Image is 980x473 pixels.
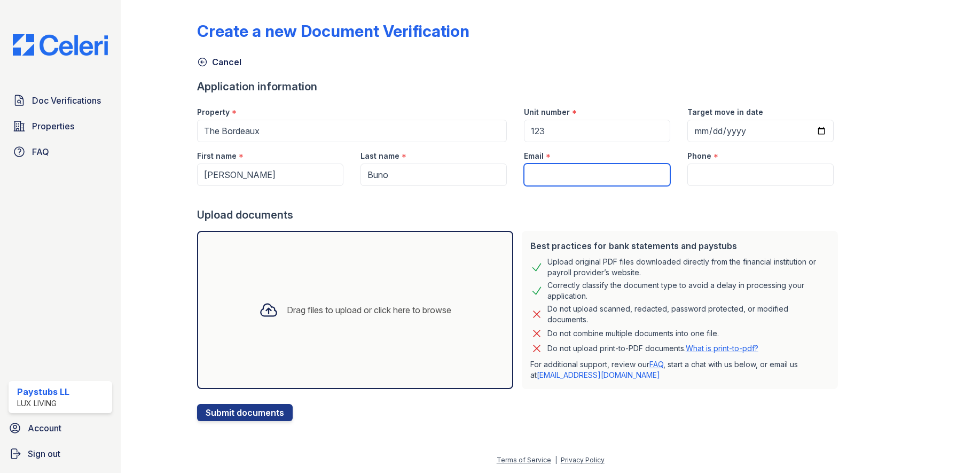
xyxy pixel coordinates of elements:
[547,304,829,325] div: Do not upload scanned, redacted, password protected, or modified documents.
[197,21,469,41] div: Create a new Document Verification
[547,257,829,278] div: Upload original PDF files downloaded directly from the financial institution or payroll provider’...
[687,151,711,161] label: Phone
[28,447,60,460] span: Sign out
[530,239,829,252] div: Best practices for bank statements and paystubs
[9,115,112,137] a: Properties
[547,327,719,340] div: Do not combine multiple documents into one file.
[9,141,112,162] a: FAQ
[4,417,116,439] a: Account
[4,34,116,56] img: CE_Logo_Blue-a8612792a0a2168367f1c8372b55b34899dd931a85d93a1a3d3e32e68fde9ad4.png
[32,120,74,133] span: Properties
[555,456,557,464] div: |
[360,151,399,161] label: Last name
[537,370,660,379] a: [EMAIL_ADDRESS][DOMAIN_NAME]
[524,107,570,118] label: Unit number
[547,343,758,354] p: Do not upload print-to-PDF documents.
[530,359,829,381] p: For additional support, review our , start a chat with us below, or email us at
[17,385,69,398] div: Paystubs LL
[197,151,237,161] label: First name
[524,151,544,161] label: Email
[197,404,293,421] button: Submit documents
[287,304,451,316] div: Drag files to upload or click here to browse
[649,360,663,369] a: FAQ
[547,280,829,301] div: Correctly classify the document type to avoid a delay in processing your application.
[497,456,551,464] a: Terms of Service
[197,207,842,222] div: Upload documents
[9,90,112,111] a: Doc Verifications
[197,56,241,68] a: Cancel
[32,145,49,158] span: FAQ
[561,456,605,464] a: Privacy Policy
[4,443,116,464] a: Sign out
[28,422,61,435] span: Account
[197,107,230,118] label: Property
[32,94,101,107] span: Doc Verifications
[17,398,69,409] div: Lux Living
[687,107,763,118] label: Target move in date
[197,79,842,94] div: Application information
[686,344,758,353] a: What is print-to-pdf?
